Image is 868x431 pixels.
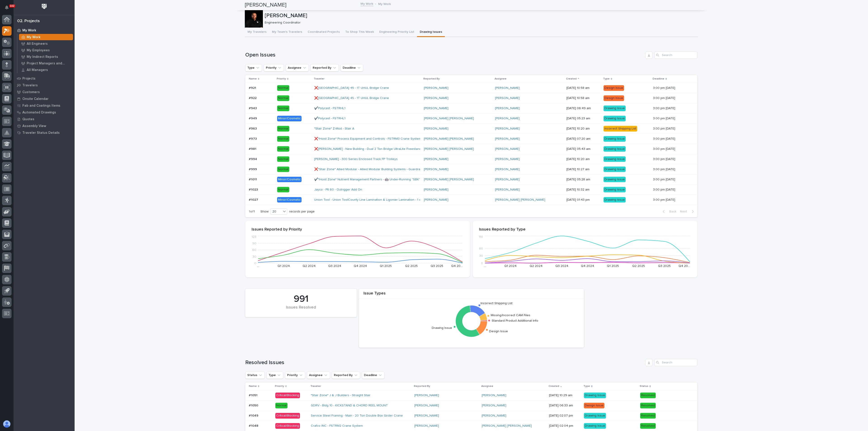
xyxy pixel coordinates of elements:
p: [DATE] 10:58 am [566,96,600,100]
a: ❌[PERSON_NAME] - New Building - Dual 2 Ton Bridge UltraLite Freestanding [314,147,425,151]
div: Issues Resolved [253,305,349,315]
div: Normal [277,136,289,142]
tr: #1050#1050 NormalGDRV - Bldg 10 - KICKSTAND & CHORD REEL MOUNT [PERSON_NAME] [PERSON_NAME] [DATE]... [245,400,697,411]
p: #949 [249,116,258,120]
div: Minor/Cosmetic [277,197,302,203]
p: records per page [289,210,315,214]
p: [DATE] 06:33 am [549,404,580,407]
button: Engineering Priority List [377,28,417,37]
tr: #1027#1027 Minor/CosmeticUnion Tool - Union ToolCounty Line Lamination & Ligonier Lamination - 1 ... [245,195,697,205]
div: 20 [271,209,281,214]
div: Notifications102 [6,5,12,13]
a: [PERSON_NAME] [414,414,439,418]
div: Drawing Issue [604,167,626,172]
a: Project Managers and Engineers [17,60,75,66]
p: 3:00 pm [DATE] [653,95,676,100]
tspan: 30 [479,254,483,257]
tspan: 90 [252,242,256,245]
p: 3:00 pm [DATE] [653,156,676,161]
a: ❌*Hoist Zone* Process Equipment and Controls - FSTRM3 Crane System [314,137,421,141]
button: Deadline [341,64,363,71]
p: Show [260,210,269,214]
div: 02. Projects [17,19,40,24]
p: [DATE] 07:20 am [566,137,600,141]
a: [PERSON_NAME] [414,404,439,407]
a: [PERSON_NAME] [424,188,448,192]
button: users-avatar [2,419,12,429]
tr: #973#973 Normal❌*Hoist Zone* Process Equipment and Controls - FSTRM3 Crane System [PERSON_NAME] [... [245,134,697,144]
div: Normal [277,187,289,193]
text: Q4 20… [679,264,690,268]
button: Assignee [286,64,309,71]
a: [PERSON_NAME] [PERSON_NAME] [424,147,474,151]
p: #973 [249,136,258,141]
p: 3:00 pm [DATE] [653,146,676,151]
p: #994 [249,156,258,161]
a: Customers [14,89,75,95]
a: ✔️Polycast - FSTRHL1 [314,117,345,120]
div: Drawing Issue [584,423,606,429]
p: 3:00 pm [DATE] [653,85,676,90]
div: Normal [277,106,289,111]
p: [DATE] 10:20 am [566,157,600,161]
a: Jayco - Plt 60 - Outrigger Add On [314,188,362,192]
p: Reported By [414,384,430,389]
div: Normal [275,403,288,408]
h1: Open Issues [245,52,644,58]
a: My Indirect Reports [17,54,75,60]
a: [PERSON_NAME] [424,127,448,131]
p: 3:00 pm [DATE] [653,177,676,181]
div: Drawing Issue [604,177,626,182]
text: Q3 2025 [431,264,443,268]
p: [DATE] 05:28 am [566,178,600,181]
a: Projects [14,75,75,82]
p: [DATE] 10:58 am [566,86,600,90]
tr: #994#994 Normal[PERSON_NAME] - 300 Series Enclosed Track FP Trolleys [PERSON_NAME] [PERSON_NAME] ... [245,154,697,164]
p: My Employees [27,48,50,52]
p: #981 [249,146,257,151]
text: Q1 2024 [278,264,290,268]
text: Q1 2025 [607,264,619,268]
p: Assignee [495,76,507,81]
a: ✔️Polycast - FSTRHL1 [314,106,345,110]
div: Design Issue [604,95,624,101]
p: Deadline [653,76,664,81]
p: Created [549,384,559,389]
p: 1 of 1 [245,206,259,217]
button: Reported By [332,372,360,379]
text: Q2 2025 [405,264,418,268]
input: Search [654,359,697,366]
tr: #943#943 Normal✔️Polycast - FSTRHL1 [PERSON_NAME] [PERSON_NAME] [DATE] 06:49 amDrawing Issue3:00 ... [245,103,697,113]
text: Drawing Issue [432,326,452,329]
a: [PERSON_NAME] [495,167,520,171]
p: Traveler [314,76,324,81]
p: Status [640,384,648,389]
div: Normal [277,167,289,172]
a: [PERSON_NAME] [482,414,506,418]
a: [PERSON_NAME] [495,127,520,131]
p: #922 [249,95,257,100]
div: Critical/Blocking [275,413,300,419]
p: [DATE] 05:23 am [566,117,600,120]
p: #1050 [249,403,259,407]
div: Resolved [640,413,656,419]
text: Q4 2024 [581,264,594,268]
h1: Resolved Issues [245,359,644,366]
button: Status [245,372,265,379]
a: [PERSON_NAME] [495,157,520,161]
text: Q2 2024 [530,264,542,268]
text: Q4 20… [451,264,462,268]
tr: #981#981 Normal❌[PERSON_NAME] - New Building - Dual 2 Ton Bridge UltraLite Freestanding [PERSON_N... [245,144,697,154]
button: Deadline [362,372,384,379]
p: #999 [249,167,258,171]
a: [PERSON_NAME] [495,96,520,100]
button: My Team's Travelers [269,28,305,37]
p: [DATE] 10:27 am [566,167,600,171]
a: My Work [14,27,75,34]
div: Drawing Issue [604,106,626,111]
a: Assembly View [14,122,75,129]
tr: #1011#1011 Minor/Cosmetic✔️*Hoist Zone* Nutrient Management Partners - 🤖 Under-Running "SBK" Seri... [245,174,697,185]
a: Service Steel Framing - Main - 20 Ton Double Box Girder Crane [311,414,403,418]
button: Back [659,210,678,214]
